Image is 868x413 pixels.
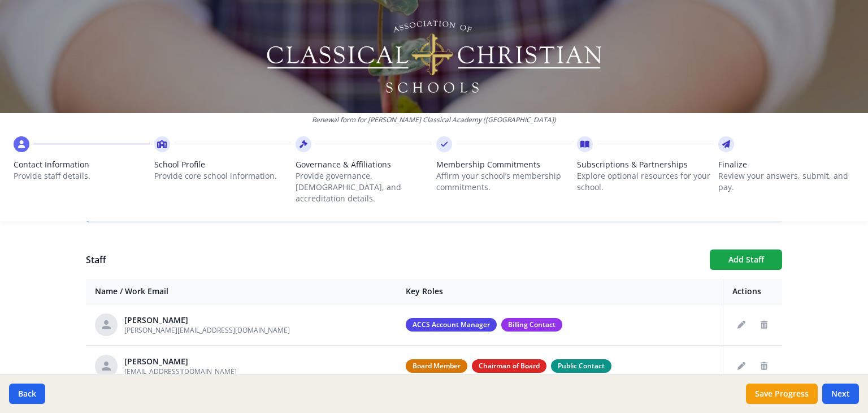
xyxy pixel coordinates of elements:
th: Name / Work Email [86,279,397,304]
button: Delete staff [755,316,773,334]
span: Subscriptions & Partnerships [577,159,713,170]
span: ACCS Account Manager [406,318,497,332]
span: Chairman of Board [472,359,546,373]
button: Back [9,384,45,404]
div: [PERSON_NAME] [124,356,237,367]
span: Governance & Affiliations [296,159,432,170]
button: Edit staff [732,316,750,334]
span: [EMAIL_ADDRESS][DOMAIN_NAME] [124,367,237,376]
span: Billing Contact [501,318,562,332]
button: Save Progress [746,384,818,404]
span: [PERSON_NAME][EMAIL_ADDRESS][DOMAIN_NAME] [124,325,290,335]
th: Actions [723,279,783,304]
p: Provide governance, [DEMOGRAPHIC_DATA], and accreditation details. [296,170,432,204]
p: Provide staff details. [14,170,150,182]
p: Review your answers, submit, and pay. [718,170,854,193]
th: Key Roles [397,279,723,304]
button: Add Staff [710,249,782,270]
span: Membership Commitments [436,159,572,170]
span: Public Contact [551,359,611,373]
button: Edit staff [732,357,750,375]
button: Next [822,384,859,404]
button: Delete staff [755,357,773,375]
div: [PERSON_NAME] [124,315,290,326]
img: Logo [265,17,604,96]
span: Contact Information [14,159,150,170]
p: Affirm your school’s membership commitments. [436,170,572,193]
span: Board Member [406,359,467,373]
h1: Staff [86,253,701,266]
p: Provide core school information. [154,170,290,182]
span: Finalize [718,159,854,170]
span: School Profile [154,159,290,170]
p: Explore optional resources for your school. [577,170,713,193]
